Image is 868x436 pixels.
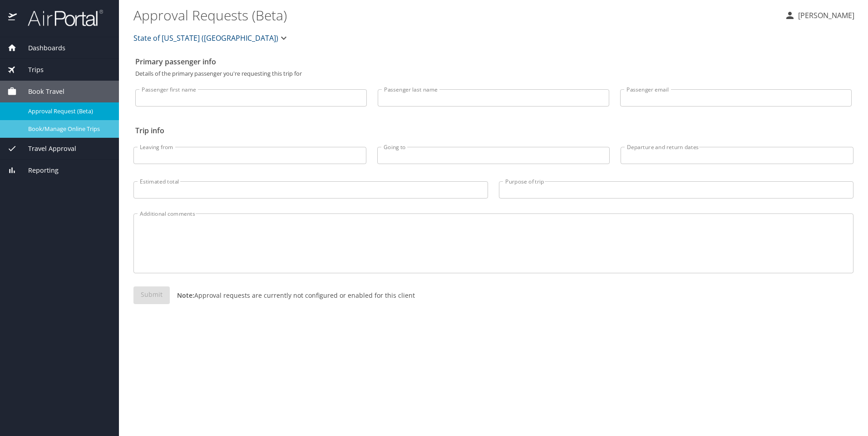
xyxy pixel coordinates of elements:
[133,32,278,44] span: State of [US_STATE] ([GEOGRAPHIC_DATA])
[177,291,194,300] strong: Note:
[17,43,65,53] span: Dashboards
[17,65,44,75] span: Trips
[135,71,852,77] p: Details of the primary passenger you're requesting this trip for
[795,10,854,21] p: [PERSON_NAME]
[17,87,64,97] span: Book Travel
[781,7,858,24] button: [PERSON_NAME]
[8,9,18,27] img: icon-airportal.png
[130,29,293,47] button: State of [US_STATE] ([GEOGRAPHIC_DATA])
[170,291,415,300] p: Approval requests are currently not configured or enabled for this client
[28,125,108,133] span: Book/Manage Online Trips
[17,144,76,154] span: Travel Approval
[28,107,108,116] span: Approval Request (Beta)
[133,1,777,29] h1: Approval Requests (Beta)
[18,9,103,27] img: airportal-logo.png
[17,165,59,175] span: Reporting
[135,54,852,69] h2: Primary passenger info
[135,123,852,138] h2: Trip info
